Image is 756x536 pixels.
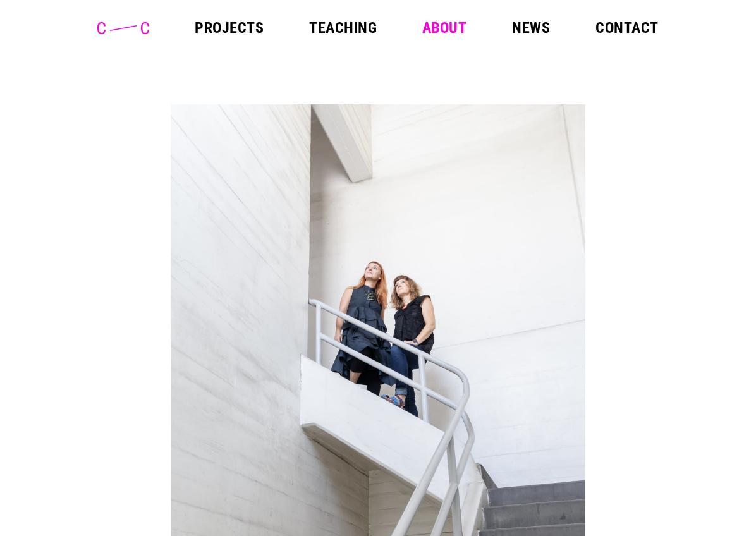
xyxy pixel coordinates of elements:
[195,20,658,35] nav: Main Menu
[309,20,377,35] a: Teaching
[422,20,466,35] a: About
[195,20,264,35] a: Projects
[512,20,550,35] a: News
[595,20,658,35] a: Contact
